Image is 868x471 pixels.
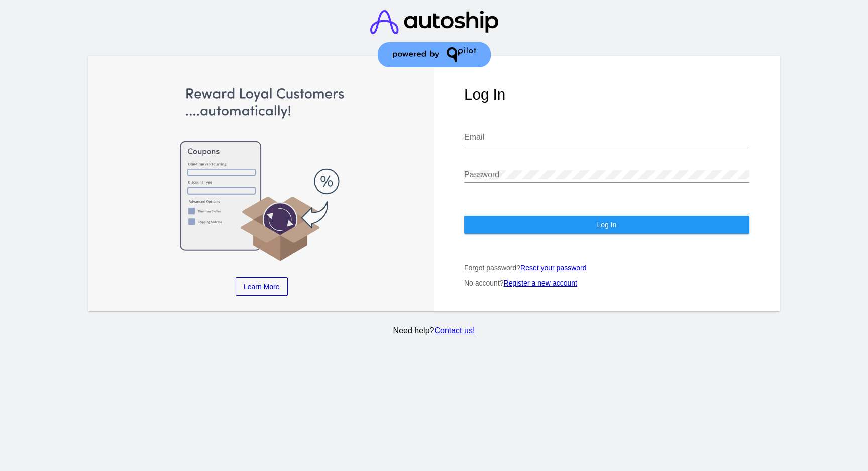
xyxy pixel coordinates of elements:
[520,264,587,272] a: Reset your password
[464,133,749,142] input: Email
[504,279,577,287] a: Register a new account
[464,279,749,287] p: No account?
[464,264,749,272] p: Forgot password?
[464,216,749,234] button: Log In
[87,326,782,335] p: Need help?
[597,221,616,229] span: Log In
[244,282,280,291] span: Learn More
[464,86,749,103] h1: Log In
[119,86,404,262] img: Apply Coupons Automatically to Scheduled Orders with QPilot
[236,277,288,296] a: Learn More
[434,326,475,335] a: Contact us!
